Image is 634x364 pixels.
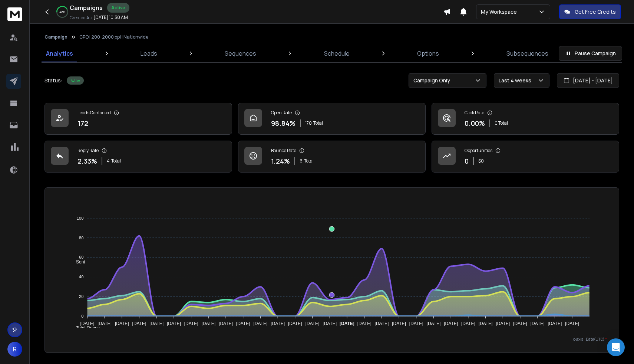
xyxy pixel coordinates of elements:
[7,342,22,357] button: R
[77,156,97,166] p: 2.33 %
[44,103,232,135] a: Leads Contacted172
[502,45,553,62] a: Subsequences
[167,321,181,326] tspan: [DATE]
[79,294,83,299] tspan: 20
[93,14,128,20] p: [DATE] 10:30 AM
[465,156,469,166] p: 0
[81,314,83,318] tspan: 0
[107,3,129,13] div: Active
[607,338,625,356] div: Open Intercom Messenger
[236,321,250,326] tspan: [DATE]
[375,321,389,326] tspan: [DATE]
[70,3,103,12] h1: Campaigns
[271,148,296,154] p: Bounce Rate
[115,321,129,326] tspan: [DATE]
[57,337,607,342] p: x-axis : Date(UTC)
[271,156,290,166] p: 1.24 %
[77,148,99,154] p: Reply Rate
[238,141,426,173] a: Bounce Rate1.24%6Total
[409,321,423,326] tspan: [DATE]
[305,120,312,126] span: 170
[306,321,320,326] tspan: [DATE]
[340,321,354,326] tspan: [DATE]
[98,321,112,326] tspan: [DATE]
[238,103,426,135] a: Open Rate98.84%170Total
[465,118,485,128] p: 0.00 %
[149,321,164,326] tspan: [DATE]
[427,321,441,326] tspan: [DATE]
[495,120,508,126] p: 0 Total
[496,321,510,326] tspan: [DATE]
[271,321,285,326] tspan: [DATE]
[44,77,62,84] p: Status:
[70,259,85,265] span: Sent
[77,216,83,220] tspan: 100
[506,49,548,58] p: Subsequences
[392,321,406,326] tspan: [DATE]
[271,110,292,116] p: Open Rate
[413,45,443,62] a: Options
[201,321,215,326] tspan: [DATE]
[70,325,100,331] span: Total Opens
[70,15,92,21] p: Created At:
[478,158,484,164] p: $ 0
[42,45,77,62] a: Analytics
[432,103,619,135] a: Click Rate0.00%0 Total
[531,321,545,326] tspan: [DATE]
[46,49,73,58] p: Analytics
[67,76,84,85] div: Active
[499,77,534,84] p: Last 4 weeks
[288,321,302,326] tspan: [DATE]
[559,46,622,61] button: Pause Campaign
[79,236,83,240] tspan: 80
[559,4,621,19] button: Get Free Credits
[77,118,88,128] p: 172
[44,141,232,173] a: Reply Rate2.33%4Total
[323,321,337,326] tspan: [DATE]
[417,49,439,58] p: Options
[513,321,527,326] tspan: [DATE]
[184,321,198,326] tspan: [DATE]
[225,49,256,58] p: Sequences
[141,49,157,58] p: Leads
[481,8,520,16] p: My Workspace
[79,34,148,40] p: CPO | 200-2000 ppl | Nationwide
[575,8,616,16] p: Get Free Credits
[479,321,493,326] tspan: [DATE]
[548,321,562,326] tspan: [DATE]
[304,158,314,164] span: Total
[300,158,303,164] span: 6
[465,148,492,154] p: Opportunities
[107,158,110,164] span: 4
[80,321,95,326] tspan: [DATE]
[271,118,295,128] p: 98.84 %
[320,45,354,62] a: Schedule
[44,34,67,40] button: Campaign
[557,73,619,88] button: [DATE] - [DATE]
[77,110,111,116] p: Leads Contacted
[357,321,372,326] tspan: [DATE]
[565,321,579,326] tspan: [DATE]
[413,77,453,84] p: Campaign Only
[111,158,121,164] span: Total
[444,321,458,326] tspan: [DATE]
[136,45,162,62] a: Leads
[79,255,83,259] tspan: 60
[79,275,83,279] tspan: 40
[219,321,233,326] tspan: [DATE]
[59,10,65,14] p: 42 %
[313,120,323,126] span: Total
[132,321,146,326] tspan: [DATE]
[324,49,350,58] p: Schedule
[432,141,619,173] a: Opportunities0$0
[254,321,268,326] tspan: [DATE]
[461,321,475,326] tspan: [DATE]
[220,45,261,62] a: Sequences
[465,110,484,116] p: Click Rate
